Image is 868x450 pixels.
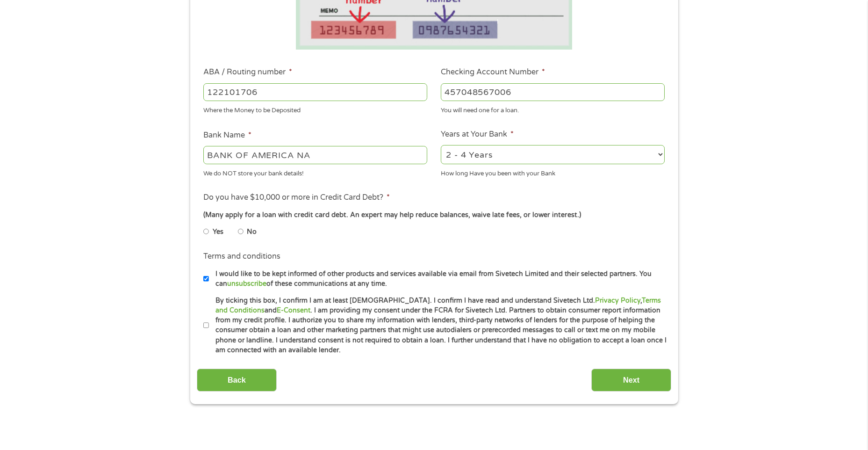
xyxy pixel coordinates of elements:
input: Back [197,369,277,392]
div: We do NOT store your bank details! [203,166,427,178]
a: Terms and Conditions [215,297,661,314]
label: Yes [213,227,223,237]
label: ABA / Routing number [203,67,292,77]
label: Checking Account Number [441,67,545,77]
div: (Many apply for a loan with credit card debt. An expert may help reduce balances, waive late fees... [203,210,664,220]
label: Terms and conditions [203,252,280,261]
input: 263177916 [203,83,427,101]
a: Privacy Policy [595,297,640,305]
a: unsubscribe [227,280,266,288]
label: Bank Name [203,131,251,140]
label: No [247,227,257,237]
a: E-Consent [277,306,310,314]
input: 345634636 [441,83,665,101]
div: You will need one for a loan. [441,103,665,116]
label: By ticking this box, I confirm I am at least [DEMOGRAPHIC_DATA]. I confirm I have read and unders... [209,296,667,356]
label: Do you have $10,000 or more in Credit Card Debt? [203,193,390,203]
input: Next [591,369,671,392]
div: Where the Money to be Deposited [203,103,427,116]
label: Years at Your Bank [441,130,514,139]
div: How long Have you been with your Bank [441,166,665,178]
label: I would like to be kept informed of other products and services available via email from Sivetech... [209,269,667,289]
